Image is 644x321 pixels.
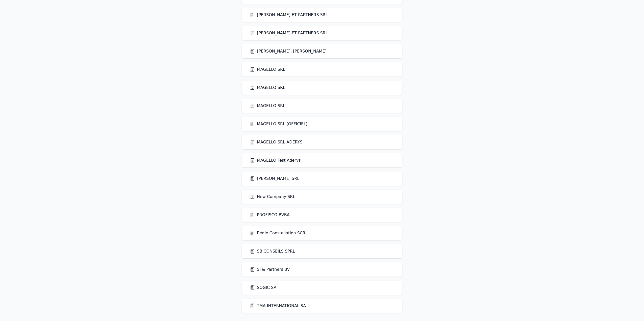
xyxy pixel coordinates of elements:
a: MAGELLO Test Aderys [250,157,301,163]
a: [PERSON_NAME], [PERSON_NAME] [250,48,327,54]
a: [PERSON_NAME] SRL [250,176,299,182]
a: [PERSON_NAME] ET PARTNERS SRL [250,30,328,36]
a: MAGELLO SRL [250,66,285,72]
a: SB CONSEILS SPRL [250,248,295,254]
a: TMA INTERNATIONAL SA [250,303,306,309]
a: SOGIC SA [250,285,277,291]
a: MAGELLO SRL [250,85,285,91]
a: MAGELLO SRL [250,103,285,109]
a: Régie Constellation SCRL [250,230,308,236]
a: PROFISCO BVBA [250,212,290,218]
a: SI & Partners BV [250,266,290,273]
a: MAGELLO SRL (OFFICIEL) [250,121,307,127]
a: [PERSON_NAME] ET PARTNERS SRL [250,12,328,18]
a: New Company SRL [250,194,295,200]
a: MAGELLO SRL ADERYS [250,139,303,145]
